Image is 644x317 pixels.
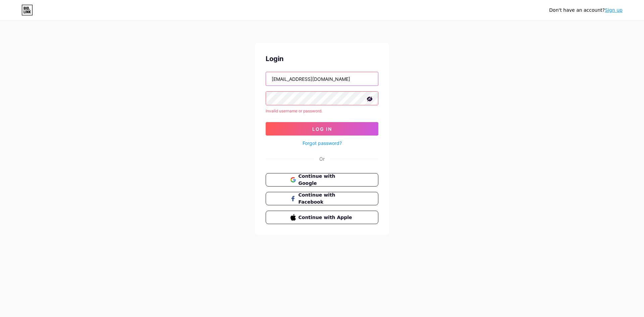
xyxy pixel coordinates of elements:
[299,192,354,206] span: Continue with Facebook
[266,108,378,114] div: Invalid username or password.
[266,192,378,205] button: Continue with Facebook
[266,211,378,224] button: Continue with Apple
[299,173,354,187] span: Continue with Google
[605,7,623,13] a: Sign up
[299,214,354,221] span: Continue with Apple
[266,122,378,136] button: Log In
[266,54,378,64] div: Login
[303,140,342,147] a: Forgot password?
[319,155,325,162] div: Or
[312,126,332,132] span: Log In
[266,173,378,187] button: Continue with Google
[549,7,623,14] div: Don't have an account?
[266,72,378,86] input: Username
